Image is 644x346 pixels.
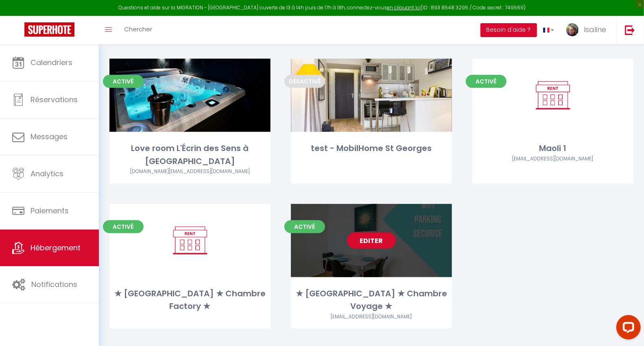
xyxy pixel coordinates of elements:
[284,75,325,88] span: Désactivé
[472,142,633,155] div: Maoli 1
[291,142,452,155] div: test - MobilHome St Georges
[610,312,644,346] iframe: LiveChat chat widget
[480,23,537,37] button: Besoin d'aide ?
[166,87,214,103] a: Editer
[118,16,158,44] a: Chercher
[31,243,81,253] span: Hébergement
[103,220,144,233] span: Activé
[472,155,633,163] div: Airbnb
[584,24,606,35] span: Isaline
[124,25,152,33] span: Chercher
[566,23,579,36] img: ...
[166,232,214,249] a: Editer
[284,220,325,233] span: Activé
[291,313,452,321] div: Airbnb
[24,22,74,37] img: Super Booking
[347,87,396,103] a: Editer
[347,232,396,249] a: Editer
[31,131,68,142] span: Messages
[103,75,144,88] span: Activé
[291,287,452,313] div: ★ [GEOGRAPHIC_DATA] ★ Chambre Voyage ★
[528,87,577,103] a: Editer
[109,142,271,168] div: Love room L'Écrin des Sens à [GEOGRAPHIC_DATA]
[31,169,63,179] span: Analytics
[31,206,69,216] span: Paiements
[31,57,72,68] span: Calendriers
[560,16,616,44] a: ... Isaline
[625,25,635,35] img: logout
[31,94,78,105] span: Réservations
[466,75,506,88] span: Activé
[109,168,271,175] div: Airbnb
[387,4,421,11] a: en cliquant ici
[31,279,77,289] span: Notifications
[109,287,271,313] div: ★ [GEOGRAPHIC_DATA] ★ Chambre Factory ★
